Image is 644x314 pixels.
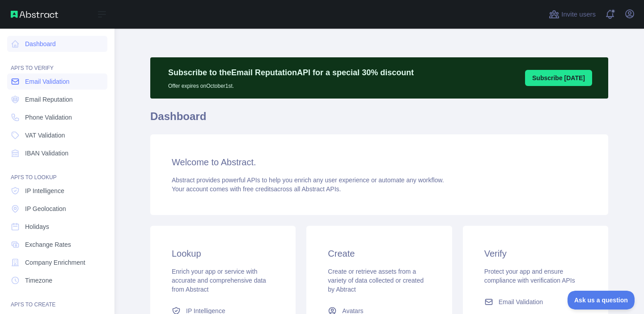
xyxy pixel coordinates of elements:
span: VAT Validation [25,131,65,140]
h3: Welcome to Abstract. [172,156,587,168]
p: Offer expires on October 1st. [168,79,414,90]
span: Enrich your app or service with accurate and comprehensive data from Abstract [172,268,266,293]
h1: Dashboard [150,109,608,131]
iframe: Toggle Customer Support [568,291,635,310]
span: Invite users [561,9,596,20]
a: Timezone [7,272,107,288]
a: Holidays [7,219,107,235]
img: Abstract API [11,11,58,18]
span: Exchange Rates [25,240,71,249]
span: IP Intelligence [25,186,64,195]
div: API'S TO CREATE [7,290,107,308]
span: Email Validation [499,297,543,306]
span: Timezone [25,276,52,285]
span: Email Reputation [25,95,73,104]
button: Subscribe [DATE] [525,70,592,86]
a: Company Enrichment [7,254,107,271]
p: Subscribe to the Email Reputation API for a special 30 % discount [168,66,414,79]
a: VAT Validation [7,127,107,143]
span: Abstract provides powerful APIs to help you enrich any user experience or automate any workflow. [172,176,444,184]
span: Create or retrieve assets from a variety of data collected or created by Abtract [328,268,424,293]
h3: Lookup [172,247,274,260]
a: IP Intelligence [7,183,107,199]
span: Company Enrichment [25,258,85,267]
a: Email Validation [7,73,107,90]
a: Dashboard [7,36,107,52]
div: API'S TO VERIFY [7,54,107,72]
button: Invite users [547,7,597,22]
a: Phone Validation [7,109,107,125]
span: free credits [243,185,274,193]
a: Email Reputation [7,91,107,108]
a: IBAN Validation [7,145,107,161]
a: Email Validation [481,294,590,310]
span: Protect your app and ensure compliance with verification APIs [484,268,575,284]
span: Email Validation [25,77,69,86]
span: IBAN Validation [25,149,68,158]
h3: Create [328,247,430,260]
a: Exchange Rates [7,237,107,253]
span: Holidays [25,222,49,231]
div: API'S TO LOOKUP [7,163,107,181]
span: Phone Validation [25,113,72,122]
span: Your account comes with across all Abstract APIs. [172,185,341,193]
a: IP Geolocation [7,201,107,217]
h3: Verify [484,247,587,260]
span: IP Geolocation [25,204,66,213]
